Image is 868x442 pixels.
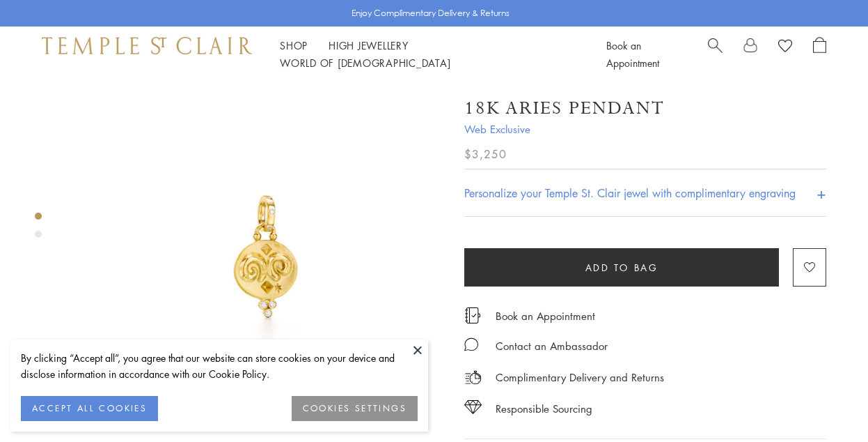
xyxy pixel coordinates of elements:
[496,337,608,355] div: Contact an Ambassador
[496,369,664,386] p: Complimentary Delivery and Returns
[352,6,510,20] p: Enjoy Complimentary Delivery & Returns
[280,38,308,52] a: ShopShop
[816,180,826,206] h4: +
[606,38,659,70] a: Book an Appointment
[464,185,796,201] h4: Personalize your Temple St. Clair jewel with complimentary engraving
[813,37,826,72] a: Open Shopping Bag
[464,400,482,414] img: icon_sourcing.svg
[464,96,665,121] h1: 18K Aries Pendant
[21,350,418,382] div: By clicking “Accept all”, you agree that our website can store cookies on your device and disclos...
[464,145,507,163] span: $3,250
[585,260,658,275] span: Add to bag
[35,209,42,249] div: Product gallery navigation
[778,37,792,58] a: View Wishlist
[280,37,575,72] nav: Main navigation
[329,38,409,52] a: High JewelleryHigh Jewellery
[292,396,418,421] button: COOKIES SETTINGS
[280,56,450,70] a: World of [DEMOGRAPHIC_DATA]World of [DEMOGRAPHIC_DATA]
[21,396,158,421] button: ACCEPT ALL COOKIES
[42,37,252,54] img: Temple St. Clair
[464,337,478,351] img: MessageIcon-01_2.svg
[496,308,595,323] a: Book an Appointment
[464,369,482,386] img: icon_delivery.svg
[496,400,592,418] div: Responsible Sourcing
[464,307,481,323] img: icon_appointment.svg
[464,121,826,138] span: Web Exclusive
[708,37,723,72] a: Search
[90,82,443,436] img: 18K Aries Pendant
[464,248,779,287] button: Add to bag
[798,376,854,428] iframe: Gorgias live chat messenger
